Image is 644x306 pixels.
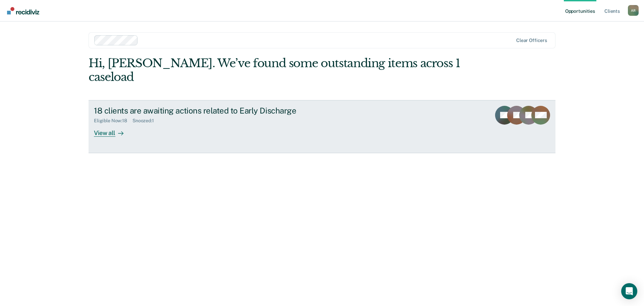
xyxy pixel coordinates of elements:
div: Open Intercom Messenger [621,283,637,299]
div: A R [628,5,639,16]
div: Clear officers [516,38,547,43]
a: 18 clients are awaiting actions related to Early DischargeEligible Now:18Snoozed:1View all [89,100,555,153]
button: Profile dropdown button [628,5,639,16]
div: Hi, [PERSON_NAME]. We’ve found some outstanding items across 1 caseload [89,56,462,84]
img: Recidiviz [7,7,39,14]
div: Eligible Now : 18 [94,118,132,124]
div: Snoozed : 1 [132,118,159,124]
div: 18 clients are awaiting actions related to Early Discharge [94,106,329,116]
div: View all [94,124,131,137]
